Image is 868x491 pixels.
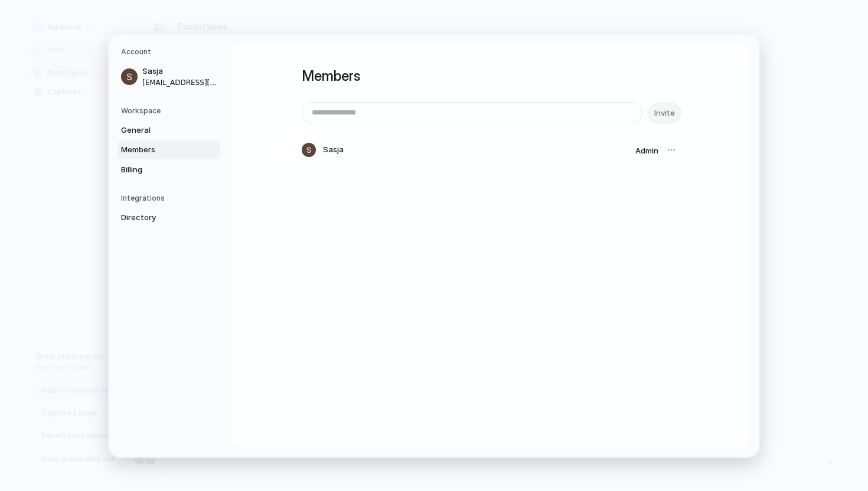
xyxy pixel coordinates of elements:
h1: Members [302,66,680,87]
span: Members [121,144,197,156]
h5: Integrations [121,193,220,204]
span: Sasja [142,66,218,77]
a: General [118,120,220,139]
h5: Workspace [121,105,220,116]
span: General [121,124,197,136]
span: Directory [121,212,197,224]
a: Members [118,140,220,159]
span: [EMAIL_ADDRESS][DOMAIN_NAME] [142,77,218,87]
a: Directory [118,208,220,227]
span: Sasja [323,144,344,156]
h5: Account [121,47,220,57]
a: Billing [118,160,220,179]
a: Sasja[EMAIL_ADDRESS][DOMAIN_NAME] [118,62,220,91]
span: Admin [635,146,658,155]
span: Billing [121,163,197,175]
